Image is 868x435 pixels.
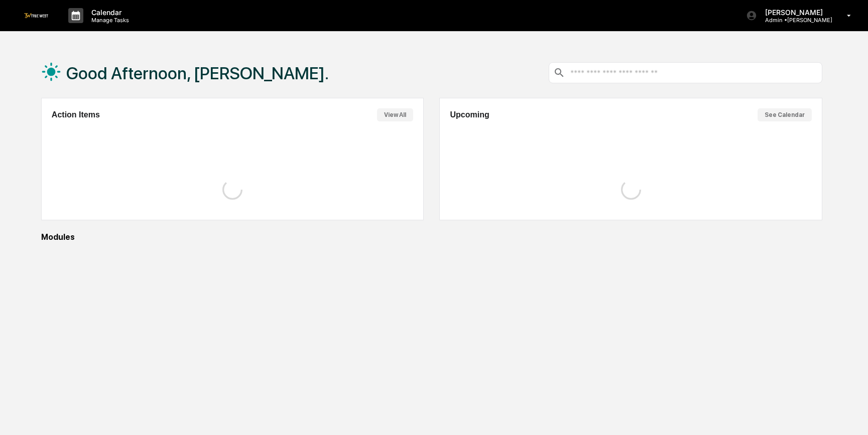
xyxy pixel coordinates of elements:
[52,110,100,119] h2: Action Items
[757,17,832,24] p: Admin • [PERSON_NAME]
[83,8,134,17] p: Calendar
[757,8,832,17] p: [PERSON_NAME]
[24,13,48,18] img: logo
[377,108,413,121] button: View All
[758,108,812,121] button: See Calendar
[450,110,489,119] h2: Upcoming
[41,232,822,242] div: Modules
[66,63,329,83] h1: Good Afternoon, [PERSON_NAME].
[83,17,134,24] p: Manage Tasks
